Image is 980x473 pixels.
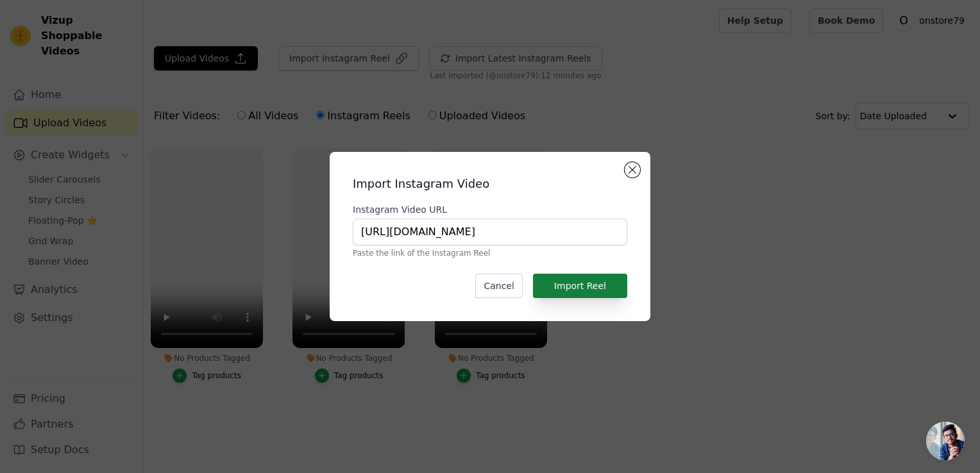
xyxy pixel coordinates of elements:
[926,422,965,460] a: Open chat
[353,219,627,245] input: https://www.instagram.com/reel/ABC123/
[353,175,627,193] h2: Import Instagram Video
[353,248,627,258] p: Paste the link of the Instagram Reel
[475,274,522,298] button: Cancel
[533,274,627,298] button: Import Reel
[353,203,627,216] label: Instagram Video URL
[625,162,640,178] button: Close modal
